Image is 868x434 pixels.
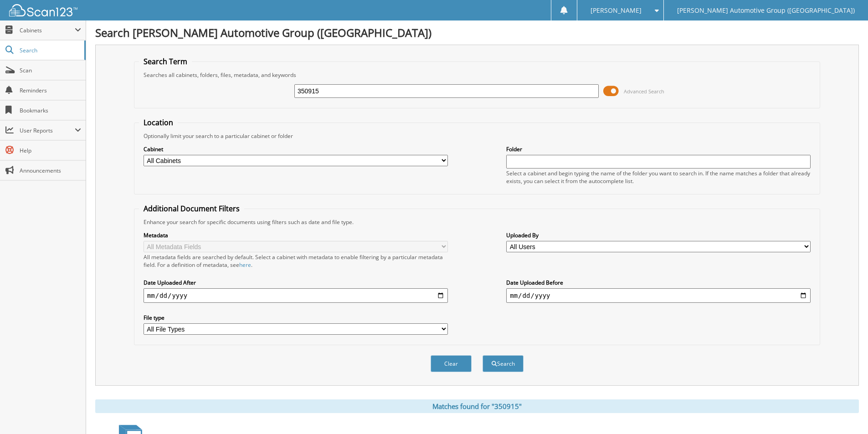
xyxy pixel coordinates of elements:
[139,71,815,79] div: Searches all cabinets, folders, files, metadata, and keywords
[20,87,81,94] span: Reminders
[139,117,178,128] legend: Location
[677,8,855,13] span: [PERSON_NAME] Automotive Group ([GEOGRAPHIC_DATA])
[591,8,642,13] span: [PERSON_NAME]
[139,56,192,66] legend: Search Term
[506,169,811,185] div: Select a cabinet and begin typing the name of the folder you want to search in. If the name match...
[144,288,448,303] input: start
[139,204,244,214] legend: Additional Document Filters
[20,147,81,154] span: Help
[20,107,81,114] span: Bookmarks
[20,26,75,34] span: Cabinets
[139,132,815,140] div: Optionally limit your search to a particular cabinet or folder
[144,145,448,153] label: Cabinet
[139,218,815,226] div: Enhance your search for specific documents using filters such as date and file type.
[239,261,251,269] a: here
[95,25,859,40] h1: Search [PERSON_NAME] Automotive Group ([GEOGRAPHIC_DATA])
[506,231,811,239] label: Uploaded By
[20,167,81,174] span: Announcements
[144,231,448,239] label: Metadata
[506,288,811,303] input: end
[95,399,859,413] div: Matches found for "350915"
[431,355,472,372] button: Clear
[483,355,524,372] button: Search
[20,127,75,134] span: User Reports
[144,314,448,322] label: File type
[624,88,664,95] span: Advanced Search
[20,66,81,74] span: Scan
[9,4,77,16] img: scan123-logo-white.svg
[506,145,811,153] label: Folder
[144,253,448,269] div: All metadata fields are searched by default. Select a cabinet with metadata to enable filtering b...
[144,279,448,286] label: Date Uploaded After
[20,46,80,54] span: Search
[506,279,811,286] label: Date Uploaded Before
